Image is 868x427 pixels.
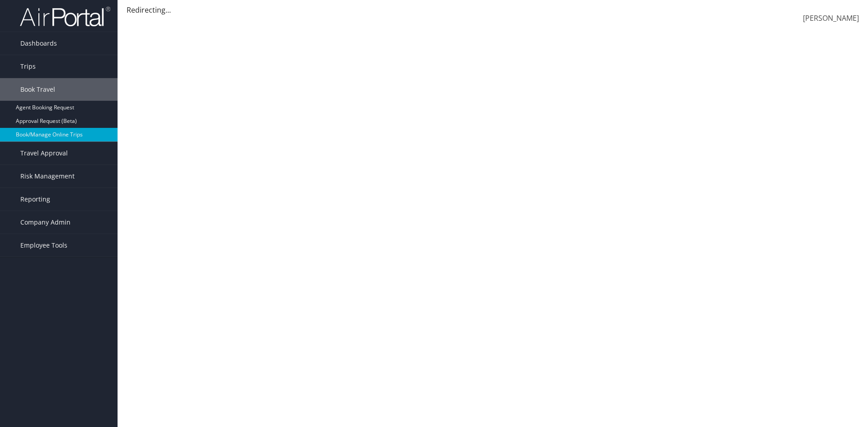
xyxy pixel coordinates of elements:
[20,6,110,27] img: airportal-logo.png
[20,211,71,234] span: Company Admin
[803,13,859,23] span: [PERSON_NAME]
[20,142,68,164] span: Travel Approval
[20,165,75,188] span: Risk Management
[20,188,50,211] span: Reporting
[20,234,67,257] span: Employee Tools
[20,32,57,55] span: Dashboards
[20,78,55,101] span: Book Travel
[803,5,859,33] a: [PERSON_NAME]
[20,55,36,78] span: Trips
[127,5,859,15] div: Redirecting...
